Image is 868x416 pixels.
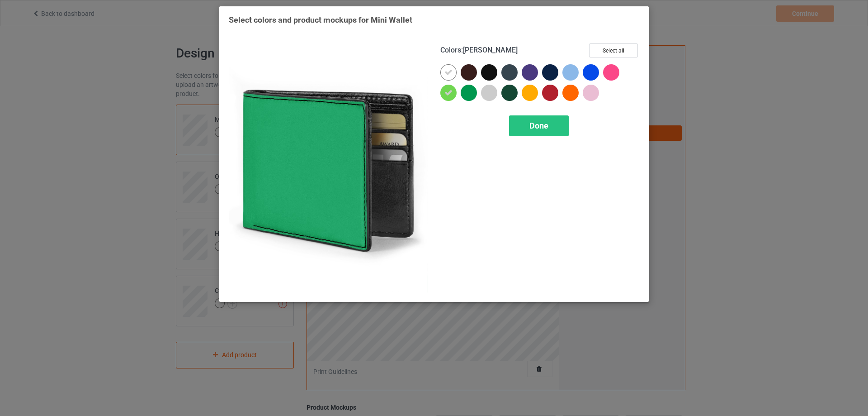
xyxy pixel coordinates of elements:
span: Done [529,121,548,130]
img: regular.jpg [229,43,428,292]
span: [PERSON_NAME] [463,46,518,54]
span: Select colors and product mockups for Mini Wallet [229,15,412,24]
h4: : [440,46,518,55]
span: Colors [440,46,461,54]
button: Select all [589,43,638,57]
